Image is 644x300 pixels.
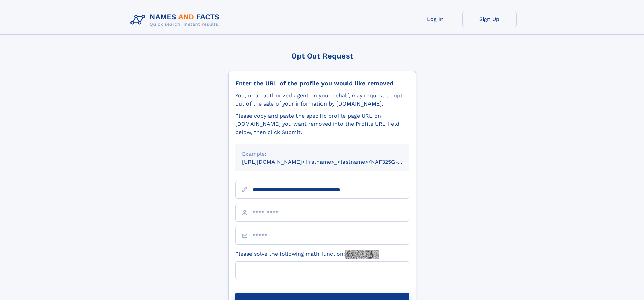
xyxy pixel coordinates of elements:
img: Logo Names and Facts [128,11,225,29]
label: Please solve the following math function: [235,250,379,259]
a: Sign Up [462,11,517,27]
div: Please copy and paste the specific profile page URL on [DOMAIN_NAME] you want removed into the Pr... [235,112,409,136]
div: Enter the URL of the profile you would like removed [235,79,409,87]
div: You, or an authorized agent on your behalf, may request to opt-out of the sale of your informatio... [235,92,409,108]
small: [URL][DOMAIN_NAME]<firstname>_<lastname>/NAF325G-xxxxxxxx [242,159,422,165]
div: Opt Out Request [228,52,416,60]
a: Log In [408,11,462,27]
div: Example: [242,150,402,158]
